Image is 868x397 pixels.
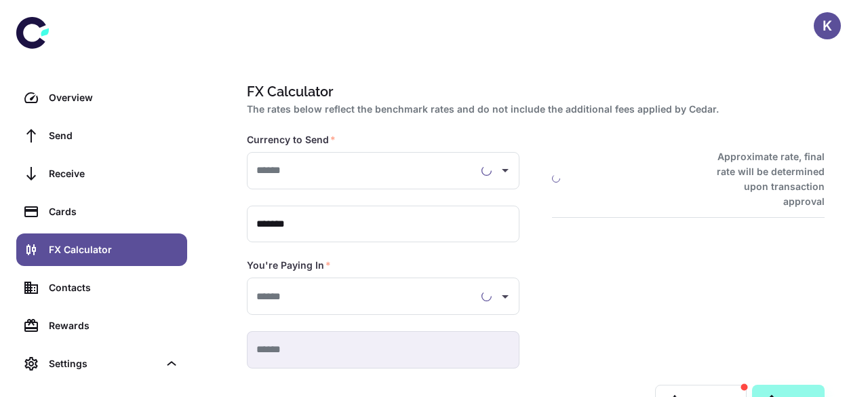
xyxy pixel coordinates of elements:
[702,149,825,209] h6: Approximate rate, final rate will be determined upon transaction approval
[16,309,187,342] a: Rewards
[49,128,179,143] div: Send
[49,280,179,295] div: Contacts
[49,90,179,105] div: Overview
[49,318,179,333] div: Rewards
[16,81,187,114] a: Overview
[16,271,187,304] a: Contacts
[49,166,179,181] div: Receive
[16,347,187,380] div: Settings
[16,233,187,266] a: FX Calculator
[496,161,515,180] button: Open
[49,356,159,371] div: Settings
[814,12,841,39] button: K
[247,81,819,102] h1: FX Calculator
[16,195,187,228] a: Cards
[496,287,515,306] button: Open
[16,119,187,152] a: Send
[247,259,331,272] label: You're Paying In
[49,242,179,257] div: FX Calculator
[247,133,336,147] label: Currency to Send
[16,157,187,190] a: Receive
[49,204,179,219] div: Cards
